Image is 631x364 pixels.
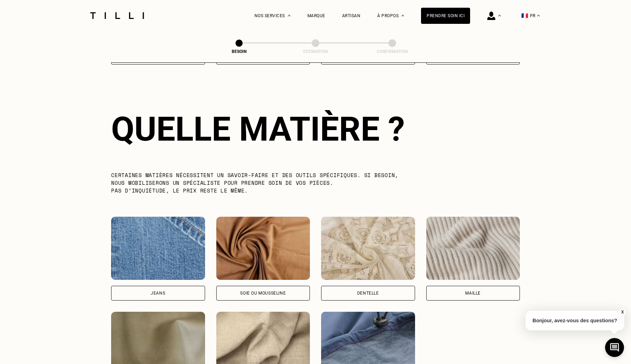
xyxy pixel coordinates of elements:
div: Maille [465,291,481,295]
img: Tilli retouche vos vêtements en Maille [426,217,520,280]
p: Bonjour, avez-vous des questions? [525,311,624,330]
button: X [619,308,626,316]
div: Dentelle [357,291,379,295]
div: Besoin [204,49,274,54]
img: Menu déroulant [498,15,501,16]
span: 🇫🇷 [521,12,528,19]
img: Tilli retouche vos vêtements en Dentelle [321,217,415,280]
div: Soie ou mousseline [240,291,286,295]
a: Artisan [342,13,361,18]
div: Confirmation [357,49,427,54]
img: Tilli retouche vos vêtements en Jeans [111,217,205,280]
p: Certaines matières nécessitent un savoir-faire et des outils spécifiques. Si besoin, nous mobilis... [111,171,413,194]
img: Tilli retouche vos vêtements en Soie ou mousseline [216,217,310,280]
a: Prendre soin ici [421,8,470,24]
img: Logo du service de couturière Tilli [88,12,147,19]
img: Menu déroulant [288,15,291,16]
img: menu déroulant [537,15,540,16]
div: Jeans [151,291,165,295]
a: Marque [307,13,325,18]
img: Menu déroulant à propos [401,15,404,16]
div: Estimation [280,49,351,54]
img: icône connexion [487,12,495,20]
div: Quelle matière ? [111,109,520,149]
